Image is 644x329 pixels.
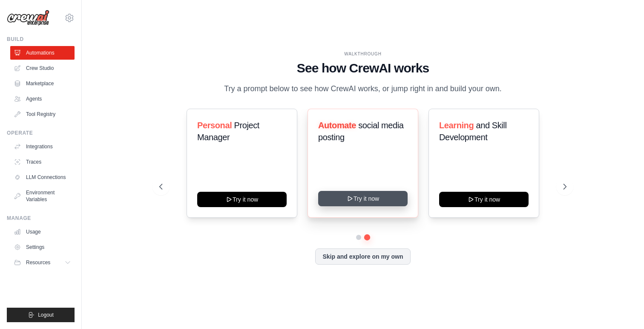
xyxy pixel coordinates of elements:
a: Traces [10,155,75,169]
a: Marketplace [10,77,75,90]
span: Personal [197,121,232,130]
h1: See how CrewAI works [159,61,567,76]
div: Manage [7,215,75,222]
span: Project Manager [197,121,259,142]
img: Logo [7,10,49,26]
a: Integrations [10,140,75,153]
span: Logout [38,312,54,318]
a: Agents [10,92,75,106]
a: Tool Registry [10,107,75,121]
button: Try it now [318,191,408,206]
span: Resources [26,259,50,266]
span: Automate [318,121,356,130]
button: Try it now [439,192,529,207]
a: Automations [10,46,75,60]
div: Build [7,36,75,43]
span: Learning [439,121,474,130]
span: social media posting [318,121,404,142]
button: Logout [7,308,75,322]
button: Resources [10,256,75,269]
div: WALKTHROUGH [159,51,567,57]
p: Try a prompt below to see how CrewAI works, or jump right in and build your own. [220,83,506,95]
a: LLM Connections [10,170,75,184]
button: Skip and explore on my own [315,248,410,265]
div: Operate [7,130,75,136]
a: Crew Studio [10,61,75,75]
button: Try it now [197,192,287,207]
a: Usage [10,225,75,239]
a: Environment Variables [10,186,75,206]
a: Settings [10,240,75,254]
